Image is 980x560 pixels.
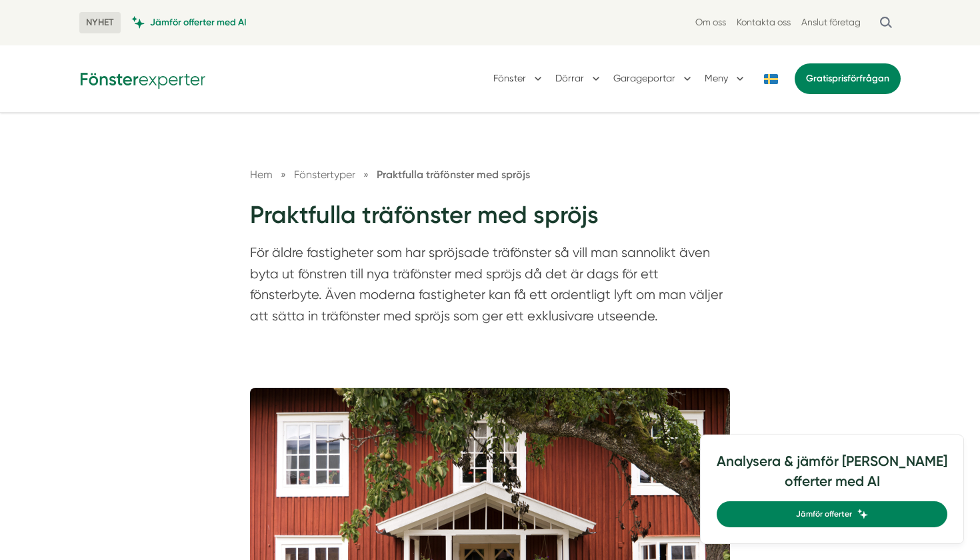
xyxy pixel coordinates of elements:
p: För äldre fastigheter som har spröjsade träfönster så vill man sannolikt även byta ut fönstren ti... [250,242,730,333]
a: Anslut företag [801,16,861,29]
a: Hem [250,168,273,181]
span: Jämför offerter med AI [150,16,247,29]
span: NYHET [79,12,121,33]
h4: Analysera & jämför [PERSON_NAME] offerter med AI [717,451,947,501]
a: Om oss [695,16,726,29]
a: Fönstertyper [294,168,358,181]
button: Meny [705,61,747,96]
button: Fönster [493,61,545,96]
a: Kontakta oss [737,16,791,29]
a: Jämför offerter [717,501,947,527]
button: Garageportar [613,61,694,96]
span: Gratis [806,73,832,84]
span: » [363,166,369,183]
span: Fönstertyper [294,168,355,181]
nav: Breadcrumb [250,166,730,183]
button: Dörrar [555,61,603,96]
a: Praktfulla träfönster med spröjs [377,168,530,181]
a: Gratisprisförfrågan [795,63,901,94]
img: Fönsterexperter Logotyp [79,68,206,89]
span: » [281,166,286,183]
a: Jämför offerter med AI [131,16,247,29]
span: Jämför offerter [796,508,852,521]
h1: Praktfulla träfönster med spröjs [250,199,730,242]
